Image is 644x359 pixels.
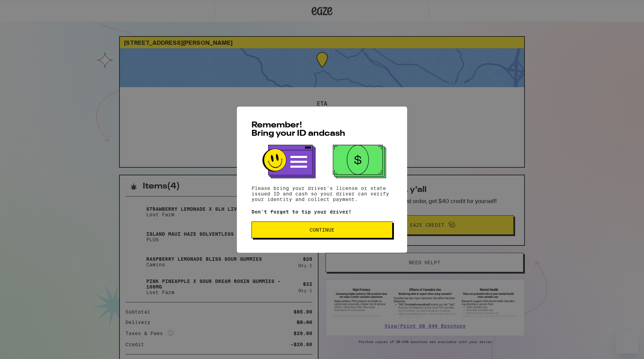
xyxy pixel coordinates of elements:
span: Remember! Bring your ID and cash [251,121,345,138]
p: Don't forget to tip your driver! [251,209,393,215]
span: Continue [309,227,335,232]
button: Continue [251,222,393,238]
iframe: Button to launch messaging window [616,331,638,353]
p: Please bring your driver's license or state issued ID and cash so your driver can verify your ide... [251,185,393,202]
